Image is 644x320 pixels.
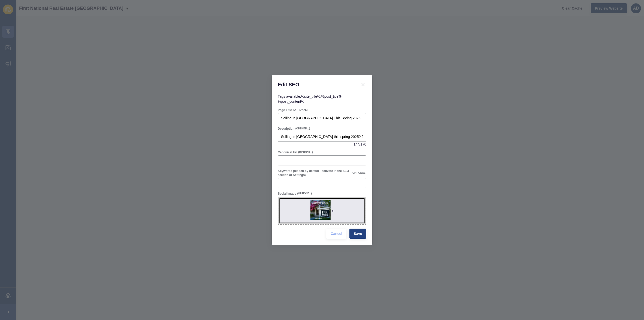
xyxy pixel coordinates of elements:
span: 170 [360,142,366,147]
span: Tags available: , , [278,94,343,103]
label: Description [278,127,294,131]
span: (OPTIONAL) [352,171,366,175]
span: 144 [353,142,359,147]
code: %site_title% [301,94,320,98]
button: Cancel [326,229,346,239]
span: Cancel [331,231,342,236]
span: / [359,142,360,147]
span: (OPTIONAL) [295,127,310,130]
span: (OPTIONAL) [297,192,312,195]
button: Save [349,229,366,239]
code: %post_content% [278,99,304,103]
span: Save [354,231,362,236]
span: (OPTIONAL) [298,151,313,154]
h1: Edit SEO [278,81,354,88]
label: Canonical Url [278,150,297,154]
div: x [332,208,334,213]
label: Page Title [278,108,292,112]
label: Keywords (hidden by default - activate in the SEO section of Settings) [278,169,351,177]
code: %post_title% [321,94,342,98]
label: Social Image [278,192,296,196]
span: (OPTIONAL) [293,108,307,112]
